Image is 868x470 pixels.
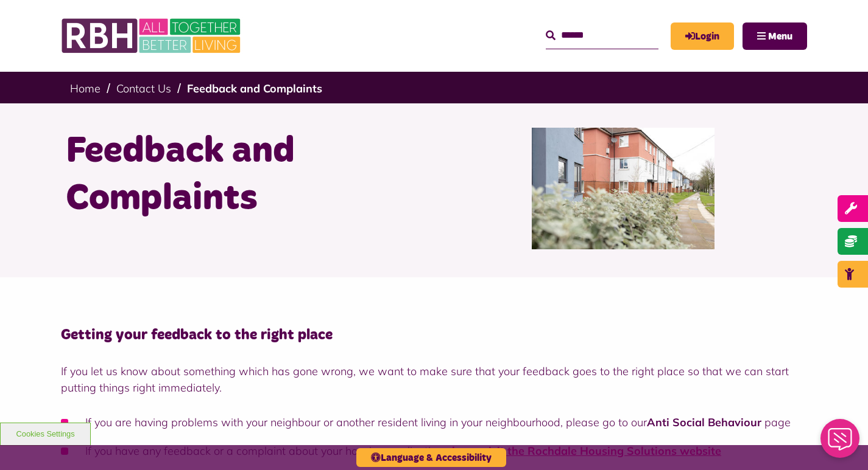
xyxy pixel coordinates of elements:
[532,128,715,249] img: SAZMEDIA RBH 22FEB24 97
[813,415,868,470] iframe: Netcall Web Assistant for live chat
[187,81,322,95] a: Feedback and Complaints
[116,81,171,95] a: Contact Us
[66,128,425,223] h1: Feedback and Complaints
[768,32,792,41] span: Menu
[61,326,807,345] h4: Getting your feedback to the right place
[743,22,807,50] button: Navigation
[70,81,101,95] a: Home
[445,444,721,458] a: please visit the Rochdale Housing Solutions website - open in a new tab
[647,415,761,429] a: Anti Social Behaviour
[61,443,807,459] li: If you have any feedback or a complaint about your housing application,
[546,22,658,49] input: Search
[356,448,506,467] button: Language & Accessibility
[671,22,734,50] a: MyRBH
[61,414,807,430] li: If you are having problems with your neighbour or another resident living in your neighbourhood, ...
[61,363,807,396] p: If you let us know about something which has gone wrong, we want to make sure that your feedback ...
[61,12,244,60] img: RBH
